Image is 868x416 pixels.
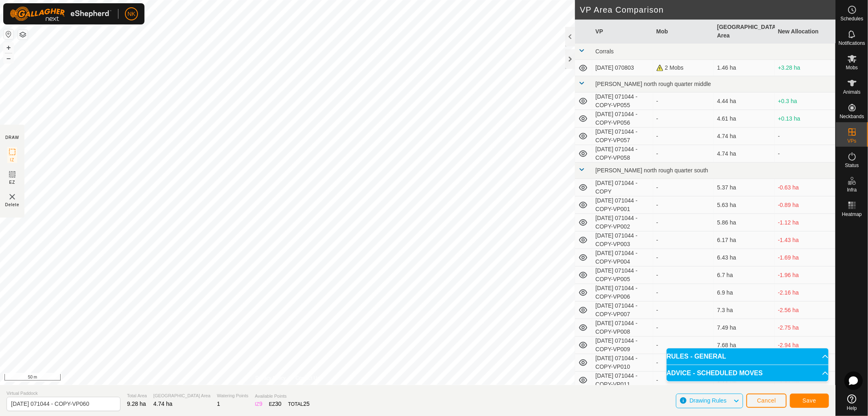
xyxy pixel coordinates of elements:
[153,392,210,399] span: [GEOGRAPHIC_DATA] Area
[656,218,711,227] div: -
[714,92,774,110] td: 4.44 ha
[656,236,711,244] div: -
[9,179,15,185] span: EZ
[592,266,653,284] td: [DATE] 071044 - COPY-VP005
[592,302,653,319] td: [DATE] 071044 - COPY-VP007
[127,392,147,399] span: Total Area
[592,196,653,214] td: [DATE] 071044 - COPY-VP001
[303,401,310,407] span: 25
[595,81,711,87] span: [PERSON_NAME] north rough quarter middle
[592,110,653,128] td: [DATE] 071044 - COPY-VP056
[847,187,857,192] span: Infra
[217,401,220,407] span: 1
[714,266,774,284] td: 6.7 ha
[843,90,861,95] span: Animals
[839,41,865,46] span: Notifications
[667,370,763,376] span: ADVICE - SCHEDULED MOVES
[5,134,19,141] div: DRAW
[714,231,774,249] td: 6.17 ha
[275,401,282,407] span: 30
[10,157,15,163] span: IZ
[757,397,776,404] span: Cancel
[592,92,653,110] td: [DATE] 071044 - COPY-VP055
[256,374,286,382] a: Privacy Policy
[656,97,711,106] div: -
[775,60,835,76] td: +3.28 ha
[775,110,835,128] td: +0.13 ha
[667,365,829,381] p-accordion-header: ADVICE - SCHEDULED MOVES
[775,196,835,214] td: -0.89 ha
[656,324,711,332] div: -
[836,391,868,414] a: Help
[775,145,835,163] td: -
[295,374,319,382] a: Contact Us
[775,231,835,249] td: -1.43 ha
[775,92,835,110] td: +0.3 ha
[840,114,864,119] span: Neckbands
[4,43,13,53] button: +
[775,266,835,284] td: -1.96 ha
[255,393,310,400] span: Available Points
[746,394,787,408] button: Cancel
[4,53,13,63] button: –
[714,20,774,44] th: [GEOGRAPHIC_DATA] Area
[592,231,653,249] td: [DATE] 071044 - COPY-VP003
[592,372,653,389] td: [DATE] 071044 - COPY-VP011
[656,271,711,280] div: -
[595,167,708,174] span: [PERSON_NAME] north rough quarter south
[580,5,835,15] h2: VP Area Comparison
[656,359,711,367] div: -
[802,397,816,404] span: Save
[10,7,112,21] img: Gallagher Logo
[5,202,20,208] span: Delete
[714,249,774,266] td: 6.43 ha
[775,319,835,337] td: -2.75 ha
[269,400,282,408] div: EZ
[840,16,863,21] span: Schedules
[127,10,135,18] span: NK
[714,196,774,214] td: 5.63 ha
[7,390,120,397] span: Virtual Paddock
[4,29,13,39] button: Reset Map
[714,110,774,128] td: 4.61 ha
[595,48,614,55] span: Corrals
[259,401,262,407] span: 9
[846,65,858,70] span: Mobs
[656,64,711,72] div: 2 Mobs
[845,163,859,168] span: Status
[18,30,28,40] button: Map Layers
[656,288,711,297] div: -
[714,319,774,337] td: 7.49 ha
[217,392,248,399] span: Watering Points
[656,306,711,315] div: -
[667,353,726,360] span: RULES - GENERAL
[653,20,714,44] th: Mob
[592,284,653,302] td: [DATE] 071044 - COPY-VP006
[689,397,726,404] span: Drawing Rules
[714,302,774,319] td: 7.3 ha
[656,132,711,141] div: -
[255,400,262,408] div: IZ
[775,128,835,145] td: -
[656,201,711,209] div: -
[656,253,711,262] div: -
[656,376,711,385] div: -
[592,354,653,372] td: [DATE] 071044 - COPY-VP010
[592,214,653,231] td: [DATE] 071044 - COPY-VP002
[847,406,857,411] span: Help
[714,145,774,163] td: 4.74 ha
[656,341,711,350] div: -
[775,249,835,266] td: -1.69 ha
[592,337,653,354] td: [DATE] 071044 - COPY-VP009
[842,212,862,217] span: Heatmap
[714,214,774,231] td: 5.86 ha
[667,348,829,365] p-accordion-header: RULES - GENERAL
[656,183,711,192] div: -
[592,60,653,76] td: [DATE] 070803
[7,192,17,202] img: VP
[714,337,774,354] td: 7.68 ha
[714,128,774,145] td: 4.74 ha
[592,20,653,44] th: VP
[714,60,774,76] td: 1.46 ha
[592,145,653,163] td: [DATE] 071044 - COPY-VP058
